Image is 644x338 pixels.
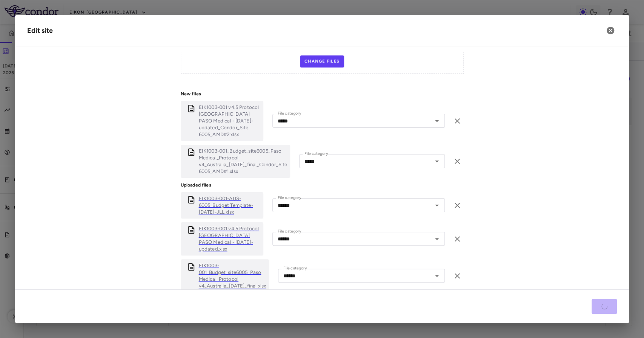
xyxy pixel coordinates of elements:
a: EIK1003-001 v4.5 Protocol [GEOGRAPHIC_DATA] PASO Medical - [DATE]-updated.xlsx [199,225,260,252]
button: Remove [451,199,464,212]
p: EIK1003-001_Budget_site6005_Paso Medical_Protocol v4_Australia_01Nov2024_final_Condor_Site 6005_A... [199,148,287,175]
button: Open [432,156,442,167]
a: EIK1003-001_Budget_site6005_Paso Medical_Protocol v4_Australia_[DATE]_final.xlsx [199,262,266,289]
button: Open [432,116,442,126]
a: EIK1003-001-AUS-6005_Budget Template-[DATE]-JLL.xlsx [199,195,260,216]
label: File category [283,265,307,272]
button: Open [432,234,442,244]
p: EIK1003-001 v4.5 Protocol Australia PASO Medical - 9JUL2025-updated.xlsx [199,225,260,252]
p: EIK1003-001-AUS-6005_Budget Template-22.April.2024-JLL.xlsx [199,195,260,216]
label: File category [278,228,301,235]
button: Remove [451,232,464,245]
label: Change Files [300,55,344,67]
label: File category [304,151,328,157]
p: EIK1003-001 v4.5 Protocol Australia PASO Medical - 9JUL2025-updated_Condor_Site 6005_AMD#2.xlsx [199,104,260,138]
p: EIK1003-001_Budget_site6005_Paso Medical_Protocol v4_Australia_01Nov2024_final.xlsx [199,262,266,289]
button: Remove [451,269,464,282]
p: Uploaded files [181,182,464,188]
label: File category [278,110,301,117]
button: Remove [451,155,464,168]
button: Open [432,200,442,211]
button: Open [432,271,442,281]
label: File category [278,195,301,201]
div: Edit site [27,26,53,36]
button: Remove [451,115,464,127]
p: New files [181,90,464,97]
